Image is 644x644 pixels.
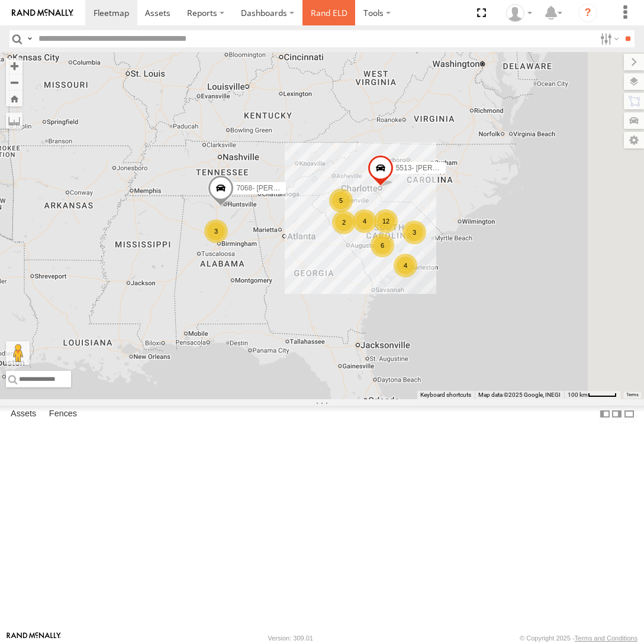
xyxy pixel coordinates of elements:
a: Terms and Conditions [575,635,637,642]
label: Dock Summary Table to the Left [599,406,611,423]
span: 7068- [PERSON_NAME] [236,183,315,192]
label: Measure [6,112,22,129]
button: Zoom out [6,74,22,90]
div: 3 [402,221,426,244]
div: 5 [329,189,353,212]
label: Assets [5,406,42,422]
label: Fences [43,406,83,422]
i: ? [578,4,597,22]
button: Drag Pegman onto the map to open Street View [6,341,30,365]
label: Dock Summary Table to the Right [611,406,623,423]
div: 4 [353,209,376,233]
div: Version: 309.01 [268,635,313,642]
div: © Copyright 2025 - [520,635,637,642]
div: 6 [371,234,394,257]
button: Zoom Home [6,90,22,106]
label: Search Query [25,30,34,47]
div: Kera Green [502,4,536,22]
img: rand-logo.svg [12,9,73,17]
span: Map data ©2025 Google, INEGI [478,391,561,398]
div: 4 [394,254,417,277]
label: Hide Summary Table [623,406,635,423]
button: Map Scale: 100 km per 45 pixels [564,391,620,399]
a: Terms (opens in new tab) [626,393,639,397]
span: 5513- [PERSON_NAME] [396,164,475,172]
label: Map Settings [624,132,644,148]
button: Keyboard shortcuts [420,391,471,399]
label: Search Filter Options [595,30,621,47]
span: 100 km [568,391,588,398]
button: Zoom in [6,58,22,74]
a: Visit our Website [7,632,61,644]
div: 12 [374,209,398,233]
div: 2 [332,211,356,234]
div: 3 [204,219,228,243]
